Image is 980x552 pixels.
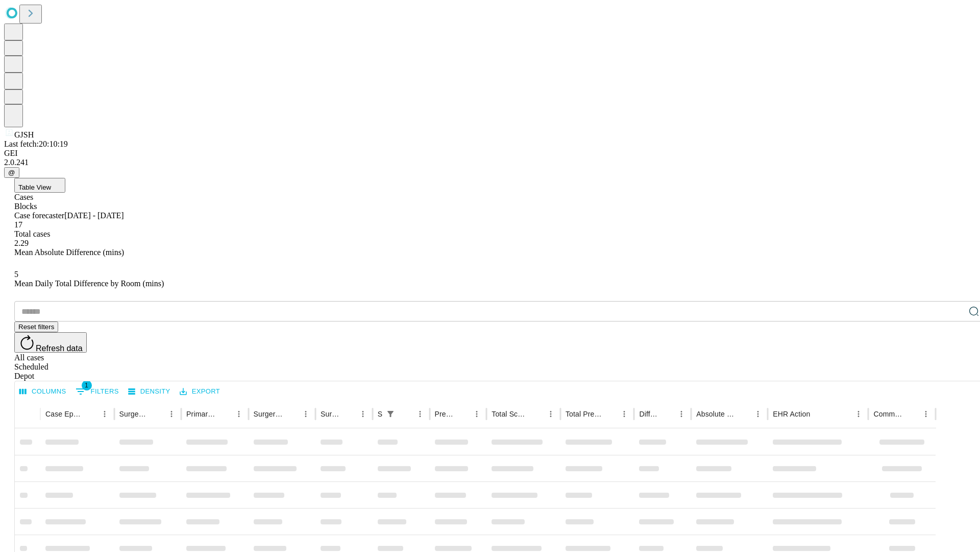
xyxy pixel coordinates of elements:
span: Reset filters [18,323,54,331]
span: [DATE] - [DATE] [64,211,124,220]
span: GJSH [14,130,34,139]
button: @ [4,167,19,178]
button: Reset filters [14,321,58,332]
div: GEI [4,149,976,158]
span: @ [8,169,15,176]
span: Last fetch: 20:10:19 [4,140,68,148]
div: Absolute Difference [696,410,736,418]
span: Case forecaster [14,211,64,220]
button: Sort [455,407,470,421]
button: Sort [904,407,919,421]
div: Surgery Date [321,410,340,418]
button: Table View [14,178,65,193]
button: Export [177,384,223,400]
div: Surgery Name [254,410,283,418]
span: Refresh data [36,344,83,353]
div: Total Predicted Duration [566,410,602,418]
div: Predicted In Room Duration [435,410,455,418]
span: 5 [14,270,18,279]
div: Surgeon Name [119,410,149,418]
button: Menu [356,407,370,421]
div: Comments [873,410,903,418]
div: Primary Service [186,410,216,418]
button: Sort [603,407,617,421]
button: Select columns [17,384,69,400]
button: Menu [617,407,631,421]
button: Sort [83,407,97,421]
button: Sort [150,407,164,421]
div: 1 active filter [383,407,398,421]
span: Total cases [14,229,50,238]
button: Menu [164,407,179,421]
button: Sort [660,407,674,421]
button: Density [126,384,173,400]
span: 1 [82,380,92,390]
span: Mean Absolute Difference (mins) [14,248,124,257]
button: Sort [737,407,751,421]
button: Show filters [383,407,398,421]
button: Sort [399,407,413,421]
div: 2.0.241 [4,158,976,167]
span: 17 [14,220,22,229]
button: Sort [217,407,232,421]
span: 2.29 [14,239,29,247]
button: Menu [751,407,765,421]
span: Mean Daily Total Difference by Room (mins) [14,279,164,288]
button: Menu [97,407,112,421]
button: Menu [544,407,558,421]
button: Refresh data [14,332,87,353]
button: Menu [470,407,484,421]
button: Menu [674,407,689,421]
button: Sort [284,407,299,421]
div: EHR Action [773,410,810,418]
span: Table View [18,183,51,191]
button: Menu [413,407,427,421]
button: Menu [851,407,866,421]
div: Total Scheduled Duration [492,410,528,418]
button: Menu [232,407,246,421]
div: Difference [639,410,659,418]
button: Sort [529,407,544,421]
button: Sort [341,407,356,421]
button: Menu [919,407,933,421]
button: Show filters [73,383,121,400]
div: Case Epic Id [45,410,82,418]
button: Sort [811,407,825,421]
div: Scheduled In Room Duration [378,410,382,418]
button: Menu [299,407,313,421]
